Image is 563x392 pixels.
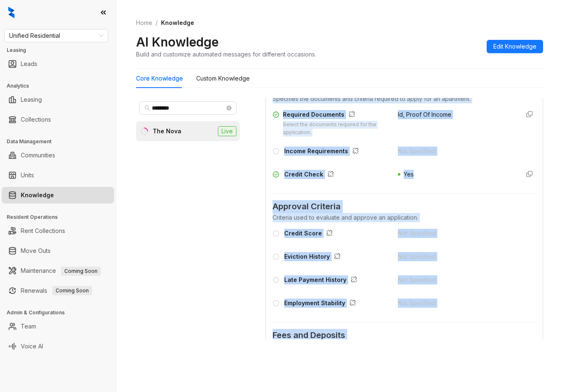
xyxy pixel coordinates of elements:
div: Not Specified [398,275,513,284]
div: Not Specified [398,147,513,156]
div: Income Requirements [284,147,362,157]
a: Rent Collections [21,223,65,239]
h3: Leasing [7,47,116,54]
li: / [156,18,158,27]
span: Fees and Deposits [273,329,536,342]
li: Leasing [2,91,114,108]
span: close-circle [227,105,232,110]
div: Custom Knowledge [196,74,250,83]
span: Unified Residential [9,29,103,42]
div: Required Documents [283,110,388,121]
a: Move Outs [21,243,51,259]
a: Communities [21,147,55,164]
h3: Resident Operations [7,213,116,221]
h3: Data Management [7,138,116,145]
img: logo [8,7,15,18]
a: Collections [21,111,51,128]
span: Edit Knowledge [493,42,536,51]
div: Specifies the documents and criteria required to apply for an apartment. [273,94,536,103]
div: Build and customize automated messages for different occasions. [136,50,316,59]
a: Team [21,318,36,335]
span: Knowledge [161,19,194,26]
span: Coming Soon [61,267,101,276]
li: Rent Collections [2,223,114,239]
button: Edit Knowledge [487,40,543,53]
li: Leads [2,56,114,72]
div: The Nova [153,127,181,136]
span: Live [218,126,236,136]
div: Employment Stability [284,299,359,309]
div: Credit Check [284,170,337,181]
a: Units [21,167,34,184]
a: RenewalsComing Soon [21,282,92,299]
div: Eviction History [284,252,344,263]
a: Leasing [21,91,42,108]
li: Voice AI [2,338,114,355]
li: Move Outs [2,243,114,259]
div: Not Specified [398,252,513,261]
h2: AI Knowledge [136,34,219,50]
div: Select the documents required for the application. [283,121,388,137]
h3: Analytics [7,82,116,90]
li: Renewals [2,282,114,299]
li: Units [2,167,114,184]
div: Core Knowledge [136,74,183,83]
div: Not Specified [398,229,513,238]
span: Coming Soon [52,286,92,295]
li: Maintenance [2,262,114,279]
li: Communities [2,147,114,164]
li: Collections [2,111,114,128]
div: Credit Score [284,229,336,240]
a: Home [134,18,154,27]
span: Id, Proof Of Income [398,111,451,118]
div: Late Payment History [284,275,361,286]
a: Knowledge [21,187,54,203]
h3: Admin & Configurations [7,309,116,316]
div: Not Specified [398,299,513,308]
div: Criteria used to evaluate and approve an application. [273,213,536,222]
li: Team [2,318,114,335]
a: Leads [21,56,37,72]
span: Approval Criteria [273,200,536,213]
a: Voice AI [21,338,43,355]
span: search [144,105,150,111]
span: Yes [404,171,414,178]
li: Knowledge [2,187,114,203]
